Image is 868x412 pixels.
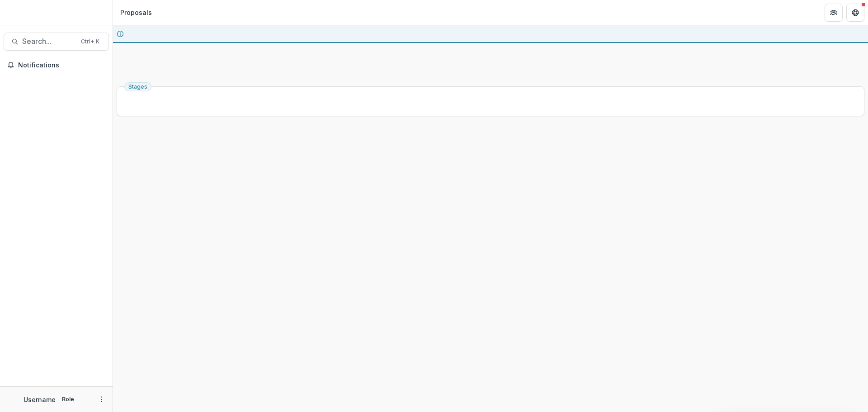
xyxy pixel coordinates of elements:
nav: breadcrumb [117,6,156,19]
div: Ctrl + K [79,37,101,47]
div: Proposals [120,8,152,17]
p: Username [24,395,56,404]
button: More [96,394,107,405]
p: Role [59,395,77,403]
button: Search... [4,33,109,51]
span: Search... [22,37,75,46]
button: Partners [825,4,843,22]
span: Notifications [18,62,105,69]
button: Get Help [846,4,864,22]
span: Stages [128,84,147,90]
button: Notifications [4,58,109,72]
